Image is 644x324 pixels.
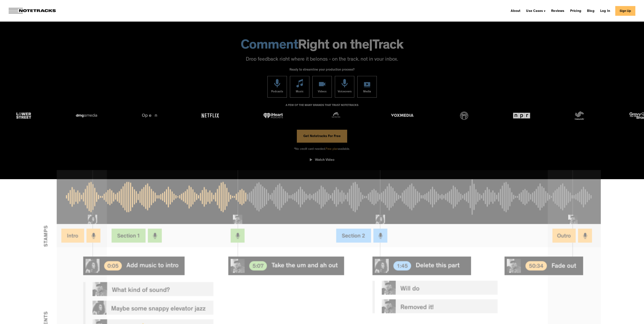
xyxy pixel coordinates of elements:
h1: Right on the Track [4,40,640,53]
div: A FEW OF THE MANY BRANDS THAT TRUST NOTETRACKS [286,102,358,113]
div: Videos [318,87,326,97]
a: Music [290,76,309,97]
a: Podcasts [267,76,287,97]
a: open lightbox [310,155,334,167]
a: Blog [585,7,596,14]
a: Sign Up [615,6,635,16]
div: Use Cases [524,7,547,14]
p: Drop feedback right where it belongs - on the track, not in your inbox. [4,56,640,63]
div: Use Cases [526,9,543,13]
a: Videos [312,76,332,97]
span: Comment [241,40,298,53]
span: | [369,40,372,53]
a: Voiceovers [335,76,354,97]
a: Media [357,76,377,97]
a: Log In [598,7,612,14]
div: Voiceovers [337,87,351,97]
div: Ready to streamline your production process? [289,66,355,76]
div: Music [296,87,304,97]
a: Pricing [568,7,583,14]
div: *No credit card needed. available. [294,142,350,155]
div: Media [363,87,371,97]
a: Reviews [549,7,566,14]
span: Free plan [326,147,338,151]
a: Get Notetracks For Free [297,130,347,142]
a: About [509,7,522,14]
div: Watch Video [315,158,334,162]
div: Podcasts [271,87,283,97]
